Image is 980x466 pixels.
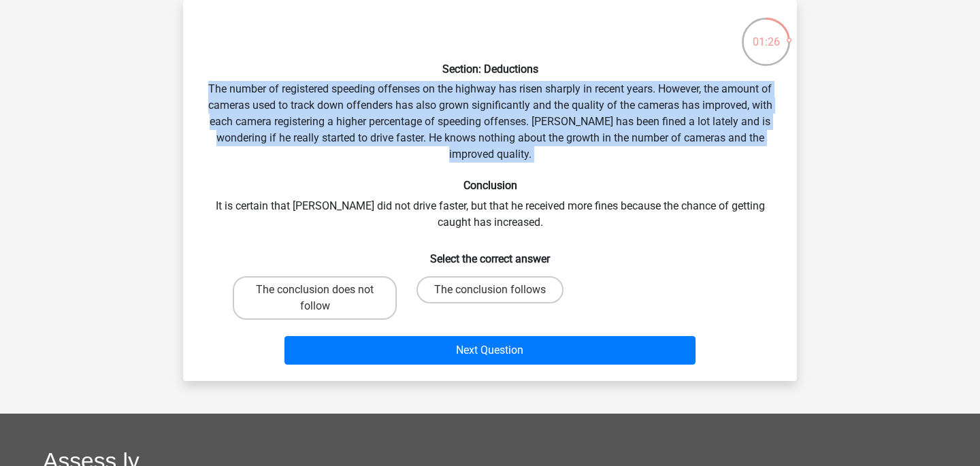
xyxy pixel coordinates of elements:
button: Next Question [284,336,696,365]
h6: Select the correct answer [205,242,775,265]
label: The conclusion follows [416,276,563,303]
h6: Section: Deductions [205,63,775,76]
div: The number of registered speeding offenses on the highway has risen sharply in recent years. Howe... [189,11,791,370]
label: The conclusion does not follow [233,276,397,320]
h6: Conclusion [205,179,775,192]
div: 01:26 [740,16,791,50]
